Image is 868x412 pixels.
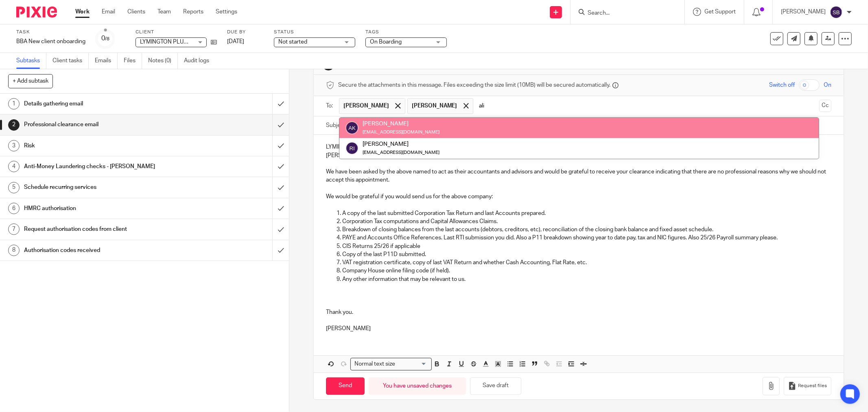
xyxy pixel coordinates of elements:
[830,6,843,19] img: svg%3E
[124,53,142,69] a: Files
[24,223,184,235] h1: Request authorisation codes from client
[343,102,389,110] span: [PERSON_NAME]
[326,324,831,333] p: [PERSON_NAME]
[8,74,53,88] button: + Add subtask
[819,100,831,112] button: Cc
[704,9,736,15] span: Get Support
[136,29,217,35] label: Client
[24,140,184,152] h1: Risk
[342,226,831,234] p: Breakdown of closing balances from the last accounts (debtors, creditors, etc), reconciliation of...
[345,142,359,155] img: svg%3E
[24,202,184,215] h1: HMRC authorisation
[227,39,244,44] span: [DATE]
[52,53,89,69] a: Client tasks
[338,81,610,89] span: Secure the attachments in this message. Files exceeding the size limit (10MB) will be secured aut...
[24,98,184,110] h1: Details gathering email
[365,29,447,35] label: Tags
[227,29,264,35] label: Due by
[184,53,215,69] a: Audit logs
[326,121,347,129] label: Subject:
[16,53,46,69] a: Subtasks
[278,39,307,45] span: Not started
[101,34,109,43] div: 0
[8,140,20,151] div: 3
[105,37,109,41] small: /8
[412,102,457,110] span: [PERSON_NAME]
[781,8,826,16] p: [PERSON_NAME]
[24,181,184,193] h1: Schedule recurring services
[102,8,115,16] a: Email
[326,168,831,184] p: We have been asked by the above named to act as their accountants and advisors and would be grate...
[363,130,439,134] small: [EMAIL_ADDRESS][DOMAIN_NAME]
[148,53,178,69] a: Notes (0)
[342,242,831,250] p: CIS Returns 25/26 if applicable
[342,217,831,226] p: Corporation Tax computations and Capital Allowances Claims.
[798,383,827,389] span: Request files
[342,209,831,217] p: A copy of the last submitted Corporation Tax Return and last Accounts prepared.
[8,161,20,172] div: 4
[326,377,365,395] input: Send
[95,53,118,69] a: Emails
[274,29,355,35] label: Status
[326,308,831,316] p: Thank you.
[342,259,831,267] p: VAT registration certificate, copy of last VAT Return and whether Cash Accounting, Flat Rate, etc.
[587,10,660,17] input: Search
[75,8,90,16] a: Work
[16,7,57,18] img: Pixie
[326,102,335,110] label: To:
[8,245,20,256] div: 8
[369,377,466,395] div: You have unsaved changes
[824,81,831,89] span: On
[16,29,85,35] label: Task
[140,39,224,45] span: LYMINGTON PLUMBING LIMITED
[342,234,831,242] p: PAYE and Accounts Office References. Last RTI submission you did. Also a P11 breakdown showing ye...
[352,360,397,368] span: Normal text size
[363,150,439,155] small: [EMAIL_ADDRESS][DOMAIN_NAME]
[784,377,831,395] button: Request files
[183,8,203,16] a: Reports
[8,203,20,214] div: 6
[350,358,432,370] div: Search for option
[342,267,831,275] p: Company House online filing code (if held).
[24,160,184,173] h1: Anti-Money Laundering checks - [PERSON_NAME]
[326,151,831,160] p: [PERSON_NAME]
[470,377,521,395] button: Save draft
[8,182,20,193] div: 5
[8,224,20,235] div: 7
[342,275,831,283] p: Any other information that may be relevant to us.
[24,244,184,256] h1: Authorisation codes received
[769,81,795,89] span: Switch off
[157,8,171,16] a: Team
[8,98,20,110] div: 1
[345,121,359,134] img: svg%3E
[127,8,145,16] a: Clients
[8,119,20,131] div: 2
[342,250,831,259] p: Copy of the last P11D submitted.
[363,120,439,128] div: [PERSON_NAME]
[326,143,831,151] p: LYMINGTON PLUMBING LIMITED
[326,193,831,201] p: We would be grateful if you would send us for the above company:
[398,360,427,368] input: Search for option
[24,118,184,131] h1: Professional clearance email
[370,39,402,45] span: On Boarding
[16,37,85,46] div: BBA New client onboarding
[363,140,439,148] div: [PERSON_NAME]
[216,8,237,16] a: Settings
